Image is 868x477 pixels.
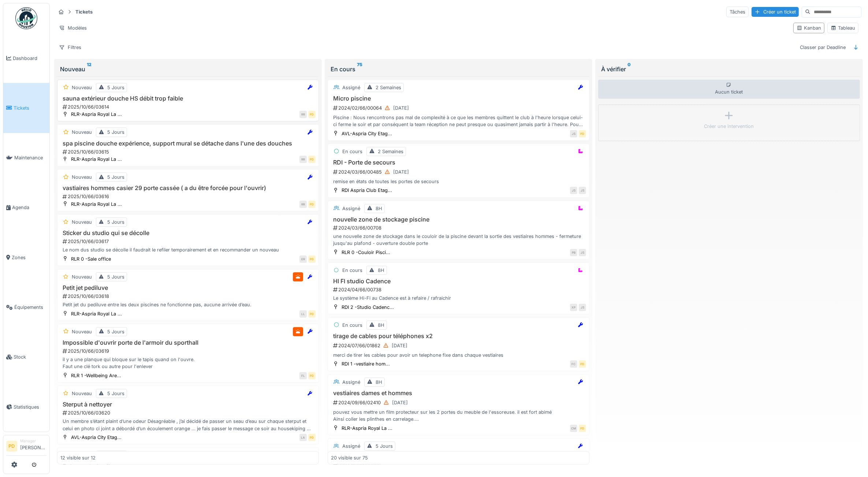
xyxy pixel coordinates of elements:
div: 5 Jours [107,129,124,136]
a: Équipements [3,282,49,332]
span: Tickets [14,105,46,111]
div: PB [570,249,577,256]
div: 5 Jours [107,328,124,335]
div: Le système Hi-Fi au Cadence est à refaire / rafraichir [331,295,586,302]
div: 8H [376,379,382,386]
div: RLR 0 -Sale office [71,255,111,262]
a: Agenda [3,183,49,232]
div: RR [299,201,307,208]
div: En cours [331,65,586,73]
div: RLR-Aspria Royal La ... [71,310,122,317]
a: Tickets [3,83,49,133]
li: PD [6,441,17,452]
div: Assigné [342,379,360,386]
div: Kanban [797,24,821,31]
div: 2024/02/66/00064 [332,103,586,113]
div: En cours [342,322,362,329]
div: il y a une planque qui bloque sur le tapis quand on l'ouvre. Faut une clé tork ou autre pour l'en... [60,356,316,370]
sup: 0 [627,65,631,73]
a: PD Manager[PERSON_NAME] [6,438,46,456]
div: Classer par Deadline [797,42,849,53]
a: Maintenance [3,133,49,183]
div: AVL-Aspria City Etag... [342,130,392,137]
div: RDI 1 -vestiaire hom... [342,360,390,367]
img: Badge_color-CXgf-gQk.svg [15,7,37,29]
h3: vastiaires hommes casier 29 porte cassée ( a du être forcée pour l'ouvrir) [60,185,316,192]
div: PD [308,201,316,208]
div: AVL-Aspria City Etag... [71,434,122,441]
div: JS [579,187,586,194]
div: Assigné [342,205,360,212]
div: Nouveau [72,273,92,280]
div: Le nom dus studio se décolle il faudrait le refiler temporairement et en recommander un nouveau [60,246,316,253]
h3: Sterput à nettoyer [60,401,316,408]
div: ER [299,255,307,263]
div: 2025/10/66/03620 [62,409,316,416]
div: PD [308,372,316,379]
h3: nouvelle zone de stockage piscine [331,216,586,223]
span: Dashboard [13,55,46,62]
div: merci de tirer les cables pour avoir un telephone fixe dans chaque vestiaires [331,352,586,359]
div: Manager [20,438,46,444]
div: RLR-Aspria Royal La ... [342,425,392,432]
div: 5 Jours [107,390,124,397]
div: 2025/10/66/03615 [62,148,316,155]
div: Nouveau [72,219,92,226]
span: Maintenance [14,154,46,161]
div: Nouveau [72,84,92,91]
div: 2025/10/66/03619 [62,348,316,355]
div: RDI Aspria Club Etag... [342,187,392,194]
h3: Petit jet pediluve [60,284,316,291]
div: À vérifier [601,65,857,73]
div: RLR-Aspria Royal La ... [71,156,122,163]
sup: 12 [87,65,92,73]
h3: RDI - Porte de secours [331,159,586,166]
div: 2024/03/66/00485 [332,167,586,177]
div: Nouveau [72,129,92,136]
div: 5 Jours [107,174,124,181]
a: Zones [3,232,49,282]
div: JS [579,304,586,311]
div: Nouveau [72,174,92,181]
div: [DATE] [392,342,407,349]
div: Petit jet du pediluve entre les deux piscines ne fonctionne pas, aucune arrivée d’eau. [60,301,316,308]
h3: Sticker du studio qui se décolle [60,230,316,236]
a: Stock [3,332,49,382]
div: Nouveau [72,328,92,335]
h3: Impossible d'ouvrir porte de l'armoir du sporthall [60,339,316,346]
div: PD [579,360,586,368]
div: PD [308,310,316,318]
sup: 75 [357,65,362,73]
div: Assigné [342,443,360,450]
div: JS [579,249,586,256]
div: PD [308,156,316,163]
div: JS [570,130,577,137]
div: PD [308,434,316,441]
div: XP [570,304,577,311]
div: RDI 2 -Studio Cadenc... [342,304,394,311]
div: 12 visible sur 12 [60,454,96,461]
div: LL [299,310,307,318]
div: Tableau [831,24,855,31]
div: 5 Jours [107,273,124,280]
h3: Micro piscine [331,95,586,102]
strong: Tickets [72,8,96,15]
div: Modèles [56,23,90,33]
div: 2024/07/66/01862 [332,341,586,350]
div: CM [570,425,577,432]
div: En cours [342,267,362,274]
h3: spa piscine douche expérience, support mural se détache dans l'une des douches [60,140,316,147]
div: 20 visible sur 75 [331,454,368,461]
div: Créer une intervention [704,123,754,130]
h3: vestiaires dames et hommes [331,390,586,397]
div: RLR 1 -Wellbeing Are... [71,372,121,379]
div: Un membre s’étant plaint d’une odeur Désagréable , j’ai décidé de passer un seau d’eau sur chaque... [60,418,316,432]
div: PD [579,425,586,432]
div: RR [299,111,307,118]
span: Stock [14,353,46,360]
div: 8H [378,267,384,274]
div: 5 Jours [376,443,393,450]
div: Créer un ticket [752,7,799,17]
a: Dashboard [3,33,49,83]
div: remise en états de toutes les portes de secours [331,178,586,185]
